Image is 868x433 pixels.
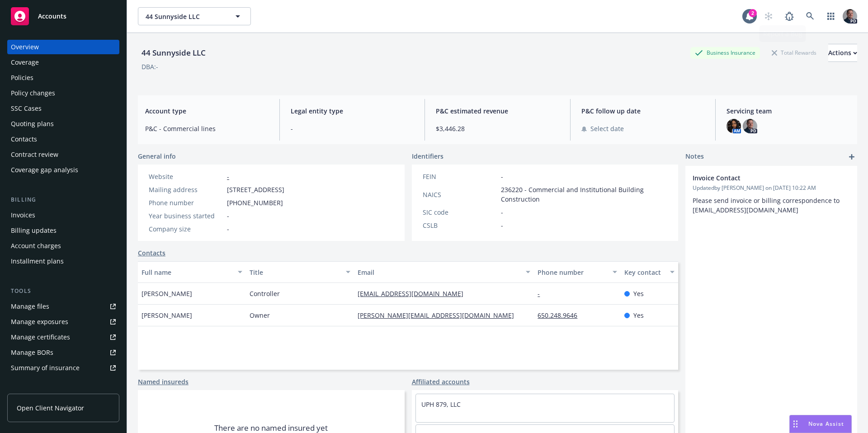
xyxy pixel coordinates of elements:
span: [PERSON_NAME] [142,289,192,298]
div: Account charges [11,239,61,253]
div: Installment plans [11,254,64,268]
div: Manage certificates [11,330,70,344]
a: Quoting plans [7,117,119,131]
span: Identifiers [412,151,443,161]
div: NAICS [423,190,497,199]
span: Servicing team [726,106,850,116]
button: Phone number [534,261,620,283]
div: Actions [828,44,857,61]
div: Website [149,172,223,181]
a: Named insureds [138,377,189,386]
div: 44 Sunnyside LLC [138,47,209,59]
div: SIC code [423,207,497,217]
button: Title [246,261,354,283]
span: - [291,124,414,133]
a: Summary of insurance [7,361,119,375]
div: Contacts [11,132,37,146]
a: [EMAIL_ADDRESS][DOMAIN_NAME] [358,289,471,298]
div: Key contact [624,268,665,277]
div: Coverage gap analysis [11,163,78,177]
div: Phone number [149,198,223,207]
a: Installment plans [7,254,119,268]
a: Overview [7,40,119,54]
button: 44 Sunnyside LLC [138,7,251,25]
div: CSLB [423,221,497,230]
div: Quoting plans [11,117,54,131]
span: Nova Assist [808,420,844,428]
span: Yes [633,289,644,298]
div: Total Rewards [767,47,821,58]
a: UPH 879, LLC [421,400,461,409]
div: Business Insurance [690,47,760,58]
span: Yes [633,311,644,320]
div: Billing [7,195,119,204]
a: Policy changes [7,86,119,100]
span: Controller [250,289,280,298]
div: SSC Cases [11,101,42,116]
button: Key contact [621,261,678,283]
a: Contacts [7,132,119,146]
div: Policy changes [11,86,55,100]
div: Full name [142,268,232,277]
a: Account charges [7,239,119,253]
a: Switch app [822,7,840,25]
span: Select date [590,124,624,133]
span: Open Client Navigator [17,403,84,413]
div: Contract review [11,147,58,162]
div: Overview [11,40,39,54]
div: 2 [749,9,757,17]
a: Coverage gap analysis [7,163,119,177]
div: Policies [11,71,33,85]
div: Year business started [149,211,223,221]
span: $3,446.28 [436,124,559,133]
a: Search [801,7,819,25]
span: [STREET_ADDRESS] [227,185,284,194]
button: Full name [138,261,246,283]
div: Manage BORs [11,345,53,360]
span: General info [138,151,176,161]
span: Updated by [PERSON_NAME] on [DATE] 10:22 AM [693,184,850,192]
a: Policies [7,71,119,85]
img: photo [843,9,857,24]
span: 236220 - Commercial and Institutional Building Construction [501,185,668,204]
span: Notes [685,151,704,162]
span: Owner [250,311,270,320]
div: Summary of insurance [11,361,80,375]
div: Invoice ContactUpdatedby [PERSON_NAME] on [DATE] 10:22 AMPlease send invoice or billing correspon... [685,166,857,222]
a: 650.248.9646 [538,311,585,320]
span: Accounts [38,13,66,20]
a: Manage files [7,299,119,314]
span: [PERSON_NAME] [142,311,192,320]
span: P&C follow up date [581,106,705,116]
div: Tools [7,287,119,296]
a: Manage certificates [7,330,119,344]
div: Phone number [538,268,607,277]
div: Mailing address [149,185,223,194]
span: - [501,207,503,217]
a: Billing updates [7,223,119,238]
span: P&C - Commercial lines [145,124,269,133]
a: [PERSON_NAME][EMAIL_ADDRESS][DOMAIN_NAME] [358,311,521,320]
a: SSC Cases [7,101,119,116]
a: Affiliated accounts [412,377,470,386]
a: Invoices [7,208,119,222]
div: Billing updates [11,223,57,238]
div: Invoices [11,208,35,222]
a: Contacts [138,248,165,258]
button: Nova Assist [789,415,852,433]
span: - [227,211,229,221]
a: Manage exposures [7,315,119,329]
div: Manage exposures [11,315,68,329]
button: Actions [828,44,857,62]
img: photo [743,119,757,133]
span: Invoice Contact [693,173,826,183]
span: Please send invoice or billing correspondence to [EMAIL_ADDRESS][DOMAIN_NAME] [693,196,841,214]
a: - [538,289,547,298]
div: FEIN [423,172,497,181]
a: Contract review [7,147,119,162]
a: Manage BORs [7,345,119,360]
a: Start snowing [759,7,778,25]
span: Legal entity type [291,106,414,116]
a: add [846,151,857,162]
